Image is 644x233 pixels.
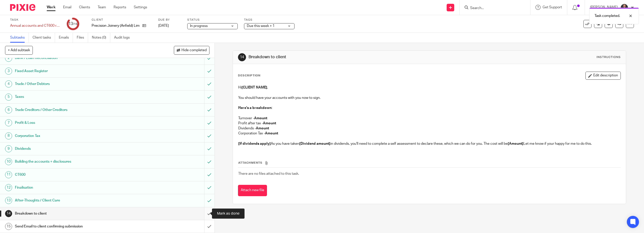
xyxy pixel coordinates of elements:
strong: [CLIENT NAME] [241,86,267,89]
a: Notes (0) [92,33,110,43]
div: 2 [5,55,12,62]
span: There are no files attached to this task. [238,172,299,176]
h1: Trade Creditors / Other Creditors [15,106,138,114]
span: In progress [190,24,208,28]
label: Task [10,18,61,22]
h1: Bank / Loan Reconciliation [15,54,138,62]
label: Client [92,18,152,22]
p: Turnover - [238,116,621,121]
a: Files [77,33,88,43]
a: Audit logs [114,33,133,43]
div: 10 [5,158,12,165]
label: Status [187,18,238,22]
h1: Corporation Tax [15,132,138,140]
a: Emails [59,33,73,43]
strong: Amount [254,116,267,120]
div: 12 [5,184,12,191]
h1: Send Email to client confirming submission [15,223,138,230]
div: 7 [5,119,12,126]
span: [DATE] [158,24,169,27]
h1: Breakdown to client [249,54,440,60]
div: 13 [68,21,77,27]
h1: Finalisation [15,184,138,191]
button: + Add subtask [5,46,33,54]
a: Email [63,5,71,10]
div: 13 [5,197,12,204]
h1: Trade / Other Debtors [15,80,138,88]
label: Due by [158,18,181,22]
div: 4 [5,80,12,88]
div: 5 [5,94,12,101]
h1: CT600 [15,171,138,179]
h1: Taxes [15,93,138,101]
span: Hide completed [181,48,207,52]
p: : [238,105,621,110]
p: Dividends - [238,126,621,131]
small: /15 [73,23,77,25]
span: Attachments [238,161,262,164]
button: Edit description [585,72,621,80]
strong: Amount [265,132,278,135]
img: dom%20slack.jpg [620,4,628,12]
button: Attach new file [238,185,267,196]
a: Work [47,5,56,10]
a: Clients [79,5,90,10]
a: Subtasks [10,33,29,43]
p: Profit after tax - [238,121,621,126]
div: Annual accounts and CT600 return [10,23,61,28]
h1: Fixed Asset Register [15,67,138,75]
div: 14 [5,210,12,217]
div: 14 [238,53,246,61]
a: Client tasks [33,33,55,43]
h1: After-Thoughts / Client Care [15,197,138,204]
p: Task completed. [595,13,620,18]
strong: [If dividends apply] [238,142,271,145]
a: Team [98,5,106,10]
strong: Amount [256,127,269,130]
div: 6 [5,106,12,113]
div: 11 [5,171,12,178]
p: As you have taken in dividends, you'll need to complete a self assessment to declare these, which... [238,141,621,146]
button: Hide completed [174,46,209,54]
h1: Profit & Loss [15,119,138,127]
div: 15 [5,223,12,230]
p: Description [238,74,260,78]
strong: Here's a breakdown [238,106,272,110]
a: Reports [114,5,126,10]
p: Hi , [238,85,621,90]
div: 8 [5,132,12,139]
p: Corporation Tax - [238,131,621,136]
p: You should have your accounts with you now to sign. [238,95,621,100]
strong: [Amount] [508,142,523,145]
h1: Breakdown to client [15,210,138,217]
strong: [Dividend amount] [299,142,330,145]
strong: Amount [263,122,276,125]
span: Due this week + 1 [247,24,275,28]
div: 3 [5,68,12,75]
p: Precision Joinery (Anfield) Limited [92,23,140,28]
div: Instructions [597,55,621,59]
label: Tags [244,18,294,22]
h1: Dividends [15,145,138,153]
h1: Building the accounts + disclosures [15,158,138,165]
a: Settings [134,5,147,10]
div: 9 [5,145,12,152]
img: Pixie [10,4,35,11]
